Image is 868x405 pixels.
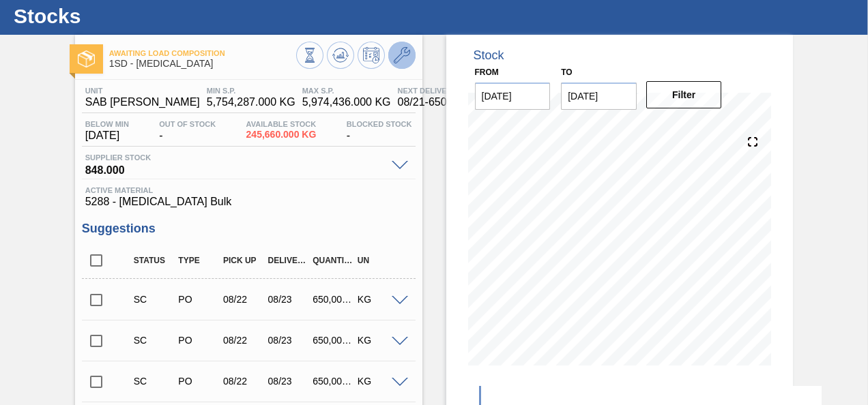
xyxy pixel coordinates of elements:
div: Status [130,256,178,265]
span: MAX S.P. [302,87,391,95]
div: 650,000.000 [309,335,357,346]
span: 848.000 [85,162,385,175]
span: Supplier Stock [85,153,385,162]
div: 08/22/2025 [220,294,267,305]
div: Purchase order [175,294,222,305]
span: 5288 - [MEDICAL_DATA] Bulk [85,196,412,208]
label: From [475,67,499,77]
h3: Suggestions [82,222,416,236]
div: Stock [474,48,504,63]
span: Active Material [85,186,412,194]
div: Type [175,256,222,265]
span: 1SD - Dextrose [109,59,296,69]
button: Update Chart [327,42,354,69]
div: Suggestion Created [130,376,178,387]
span: Unit [85,87,200,95]
span: Available Stock [246,120,317,128]
div: KG [354,294,402,305]
img: Ícone [78,50,95,67]
span: SAB [PERSON_NAME] [85,96,200,108]
div: 08/22/2025 [220,335,267,346]
span: Blocked Stock [347,120,412,128]
div: - [156,120,219,142]
span: Below Min [85,120,129,128]
div: - [343,120,416,142]
div: Delivery [265,256,313,265]
span: Next Delivery [398,87,505,95]
button: Filter [646,81,722,108]
div: 08/23/2025 [265,335,313,346]
div: 08/22/2025 [220,376,267,387]
label: to [561,67,572,77]
div: Quantity [309,256,357,265]
input: mm/dd/yyyy [475,82,551,110]
div: Purchase order [175,376,222,387]
div: Suggestion Created [130,294,178,305]
div: Purchase order [175,335,222,346]
h1: Stocks [14,8,256,24]
div: 08/23/2025 [265,376,313,387]
div: UN [354,256,402,265]
span: Awaiting Load Composition [109,49,296,57]
div: Suggestion Created [130,335,178,346]
div: KG [354,376,402,387]
span: Out Of Stock [159,120,216,128]
span: 5,974,436.000 KG [302,96,391,108]
span: 245,660.000 KG [246,130,317,140]
button: Stocks Overview [296,42,323,69]
div: 650,000.000 [309,376,357,387]
div: 650,000.000 [309,294,357,305]
button: Schedule Inventory [358,42,385,69]
span: MIN S.P. [207,87,295,95]
button: Go to Master Data / General [388,42,416,69]
span: [DATE] [85,130,129,142]
input: mm/dd/yyyy [561,82,637,110]
div: KG [354,335,402,346]
span: 08/21 - 650,000.000 KG [398,96,505,108]
span: 5,754,287.000 KG [207,96,295,108]
div: Pick up [220,256,267,265]
div: 08/23/2025 [265,294,313,305]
